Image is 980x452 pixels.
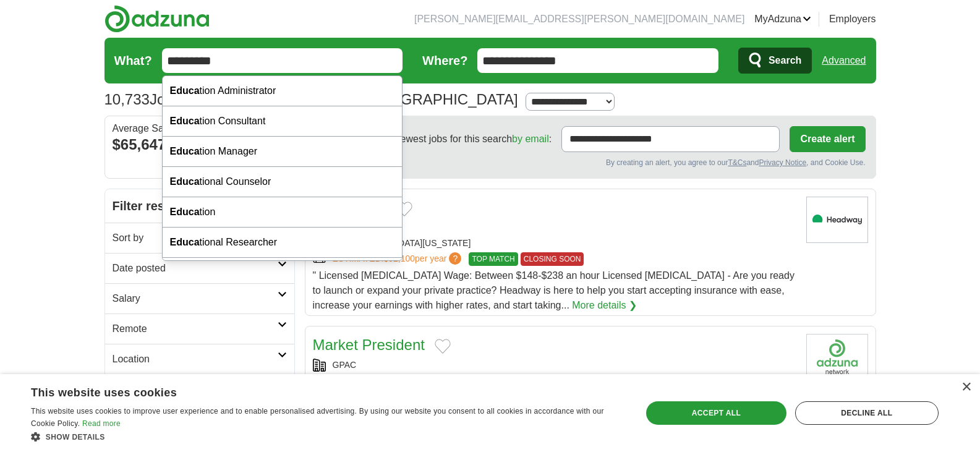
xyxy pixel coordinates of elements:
img: Company logo [806,334,868,380]
button: Add to favorite jobs [396,202,412,216]
a: Read more, opens a new window [82,419,121,428]
div: By creating an alert, you agree to our and , and Cookie Use. [315,157,866,168]
div: Special tion [163,258,403,288]
h2: Location [113,352,278,367]
span: Show details [46,433,105,441]
a: Date posted [105,253,294,283]
h2: Sort by [113,231,278,245]
span: This website uses cookies to improve user experience and to enable personalised advertising. By u... [31,407,604,428]
strong: Educa [170,207,200,217]
a: Remote [105,313,294,344]
h1: Jobs in [GEOGRAPHIC_DATA], [GEOGRAPHIC_DATA] [104,91,518,108]
a: Sort by [105,223,294,253]
span: Receive the newest jobs for this search : [340,132,552,147]
a: Market President [313,336,425,353]
div: GPAC [313,359,796,372]
div: This website uses cookies [31,382,593,400]
div: tion [163,197,403,228]
div: tion Consultant [163,106,403,137]
strong: Educa [170,146,200,156]
div: tional Researcher [163,228,403,258]
a: Privacy Notice [759,158,806,167]
strong: Educa [170,85,200,96]
div: tional Counselor [163,167,403,197]
a: Salary [105,283,294,313]
h2: Salary [113,291,278,306]
a: More details ❯ [572,298,637,313]
span: CLOSING SOON [521,252,584,266]
label: Where? [422,51,467,70]
span: " Licensed [MEDICAL_DATA] Wage: Between $148-$238 an hour Licensed [MEDICAL_DATA] - Are you ready... [313,270,795,310]
a: Location [105,344,294,374]
div: Show details [31,430,624,443]
a: by email [512,134,549,144]
img: Headway logo [806,197,868,243]
label: What? [114,51,152,70]
h2: Filter results [105,189,294,223]
div: Average Salary [113,124,287,134]
strong: Educa [170,116,200,126]
button: Add to favorite jobs [435,339,451,354]
button: Search [738,48,812,74]
span: Search [769,48,801,73]
span: ? [449,252,461,265]
span: TOP MATCH [469,252,518,266]
div: $65,647 [113,134,287,156]
img: Adzuna logo [104,5,210,33]
a: Employers [829,12,876,27]
h2: Date posted [113,261,278,276]
h2: Remote [113,322,278,336]
a: MyAdzuna [754,12,811,27]
button: Create alert [790,126,865,152]
div: tion Administrator [163,76,403,106]
div: Decline all [795,401,939,425]
li: [PERSON_NAME][EMAIL_ADDRESS][PERSON_NAME][DOMAIN_NAME] [414,12,744,27]
div: [GEOGRAPHIC_DATA][US_STATE] [313,237,796,250]
div: tion Manager [163,137,403,167]
a: Advanced [822,48,866,73]
strong: Educa [170,237,200,247]
div: Accept all [646,401,786,425]
strong: Educa [170,176,200,187]
div: Close [961,383,971,392]
a: T&Cs [728,158,746,167]
span: 10,733 [104,88,150,111]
